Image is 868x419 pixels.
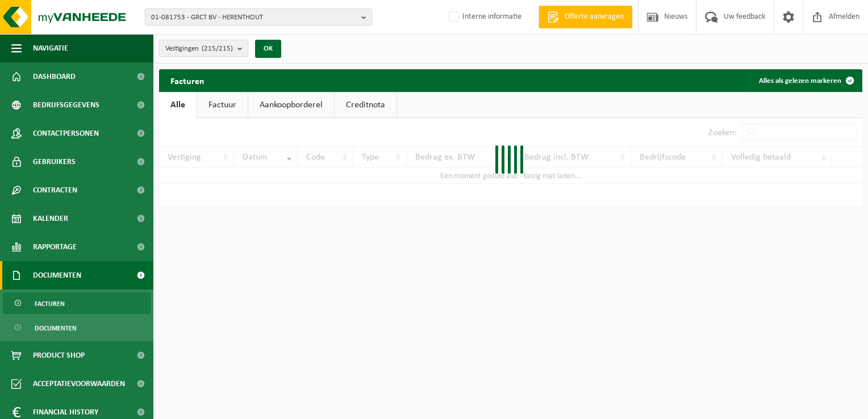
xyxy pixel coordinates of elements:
[33,370,125,398] span: Acceptatievoorwaarden
[33,204,68,233] span: Kalender
[33,148,76,176] span: Gebruikers
[3,292,151,314] a: Facturen
[562,11,627,23] span: Offerte aanvragen
[446,9,521,26] label: Interne informatie
[33,341,85,370] span: Product Shop
[145,9,372,26] button: 01-081753 - GRCT BV - HERENTHOUT
[750,69,861,92] button: Alles als gelezen markeren
[35,293,65,315] span: Facturen
[335,92,397,118] a: Creditnota
[33,176,77,204] span: Contracten
[33,62,76,91] span: Dashboard
[151,9,357,26] span: 01-081753 - GRCT BV - HERENTHOUT
[3,317,151,338] a: Documenten
[159,92,197,118] a: Alle
[539,6,632,28] a: Offerte aanvragen
[159,69,216,91] h2: Facturen
[165,40,233,57] span: Vestigingen
[248,92,334,118] a: Aankoopborderel
[33,34,68,62] span: Navigatie
[33,233,77,261] span: Rapportage
[202,45,233,52] count: (215/215)
[33,91,99,119] span: Bedrijfsgegevens
[33,119,99,148] span: Contactpersonen
[35,317,77,339] span: Documenten
[197,92,248,118] a: Factuur
[255,40,281,58] button: OK
[159,40,248,57] button: Vestigingen(215/215)
[33,261,81,290] span: Documenten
